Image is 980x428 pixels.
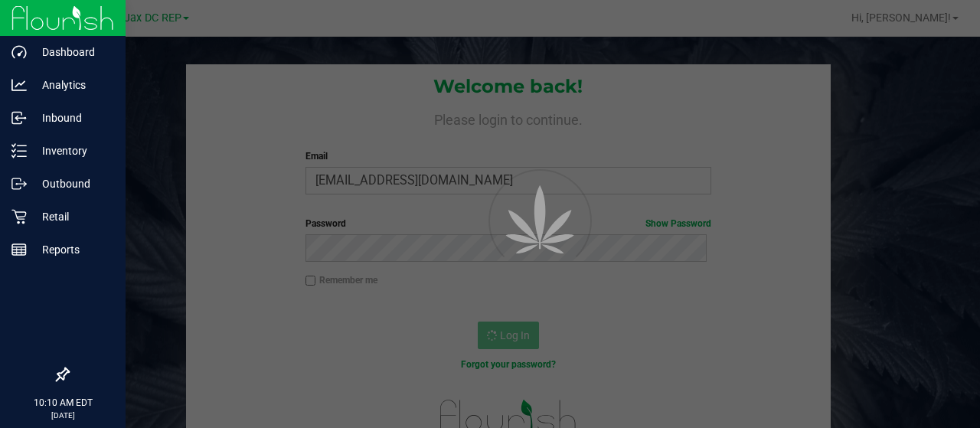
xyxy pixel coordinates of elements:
inline-svg: Inbound [11,110,27,126]
inline-svg: Retail [11,209,27,224]
p: Reports [27,240,119,259]
p: Inventory [27,142,119,160]
inline-svg: Analytics [11,77,27,93]
inline-svg: Outbound [11,176,27,191]
p: Dashboard [27,43,119,61]
p: [DATE] [7,410,119,421]
inline-svg: Reports [11,242,27,257]
inline-svg: Inventory [11,143,27,158]
p: Retail [27,207,119,226]
inline-svg: Dashboard [11,44,27,60]
p: Inbound [27,109,119,127]
p: Outbound [27,175,119,193]
p: 10:10 AM EDT [7,396,119,410]
p: Analytics [27,76,119,94]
